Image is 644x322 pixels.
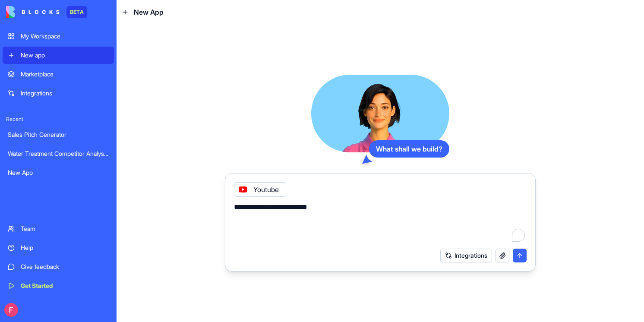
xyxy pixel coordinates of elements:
img: ACg8ocIhOEqzluk5mtQDASM2x2UUfkhw2FJd8jsnZJjpWDXTMy2jJg=s96-c [4,303,18,317]
a: Get Started [3,277,114,294]
div: Help [21,243,109,252]
a: Sales Pitch Generator [3,126,114,143]
span: New App [134,7,164,17]
a: Give feedback [3,258,114,275]
div: What shall we build? [369,140,449,158]
a: Integrations [3,85,114,102]
div: Water Treatment Competitor Analysis Hub [8,149,109,158]
div: New app [21,51,109,60]
a: New app [3,47,114,64]
a: Team [3,220,114,237]
div: Sales Pitch Generator [8,130,109,139]
textarea: To enrich screen reader interactions, please activate Accessibility in Grammarly extension settings [234,202,527,243]
a: Help [3,239,114,256]
div: BETA [66,6,87,18]
a: New App [3,164,114,181]
span: Recent [3,116,114,123]
div: Team [21,224,109,233]
button: Integrations [440,249,492,262]
div: Give feedback [21,262,109,271]
div: New App [8,168,109,177]
a: My Workspace [3,28,114,45]
div: My Workspace [21,32,109,41]
a: BETA [6,6,87,18]
div: Youtube [234,182,286,197]
img: logo [6,6,60,18]
div: Integrations [21,89,109,98]
a: Water Treatment Competitor Analysis Hub [3,145,114,162]
div: Marketplace [21,70,109,79]
a: Marketplace [3,66,114,83]
div: Get Started [21,281,109,290]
